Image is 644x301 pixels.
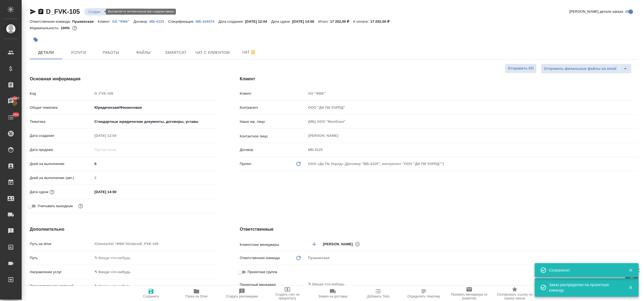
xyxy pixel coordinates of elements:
button: Создан [87,9,102,14]
h4: Клиент [240,76,638,82]
button: Сохранить [128,286,174,301]
button: Скопировать ссылку на оценку заказа [492,286,537,301]
a: МБ-104474 [196,19,218,24]
button: Папка на Drive [174,286,219,301]
input: Пустое поле [93,90,218,97]
button: Если добавить услуги и заполнить их объемом, то дата рассчитается автоматически [48,188,55,196]
p: Код [30,91,93,96]
button: Создать рекламацию [219,286,265,301]
div: Пушкинская [306,253,638,263]
p: Общая тематика [30,105,93,110]
span: Отправить КП [508,65,534,72]
span: Определить тематику [407,295,440,298]
p: Проектный менеджер [240,282,306,287]
p: Транслитерация названий [30,283,93,289]
span: 18407 [7,96,23,101]
div: Создан [84,8,109,15]
span: Учитывать выходные [38,203,73,209]
div: split button [541,64,632,74]
button: Отправить финальные файлы на email [541,64,619,74]
p: 17 202,00 ₽ [370,19,393,24]
a: 18407 [1,94,20,108]
span: Детали [33,49,59,56]
p: Клиент [240,91,306,96]
input: ✎ Введи что-нибудь [93,160,218,168]
button: Создать счет на предоплату [265,286,310,301]
span: Папка на Drive [185,295,208,298]
span: Создать рекламацию [226,295,258,298]
span: Чат [236,49,262,56]
div: ООО «Ди Пи Уорлд» (Договор "МБ-4125", контрагент "ООО "ДИ ПИ УОРЛД"") [306,159,638,168]
a: АО "ФВК" [112,19,134,24]
p: Путь на drive [30,241,93,247]
a: 293 [1,111,20,124]
input: ✎ Введи что-нибудь [93,188,140,196]
div: Создан [113,8,146,15]
p: АО "ФВК" [112,19,134,24]
button: Добавить тэг [30,34,42,46]
input: Пустое поле [93,174,218,182]
p: Путь [30,255,93,261]
button: Заявка на доставку [310,286,356,301]
p: Дата продажи [30,147,93,153]
button: Призвать менеджера по развитию [446,286,492,301]
p: Спецификация: [168,19,196,24]
input: Пустое поле [93,132,140,140]
p: МБ-104474 [196,19,218,24]
span: [PERSON_NAME] [323,242,356,247]
p: Проект [240,161,252,167]
button: 0.00 RUB; [71,25,78,32]
span: Заявка на доставку [318,295,347,298]
button: Отправить КП [505,64,537,73]
button: Определить тематику [401,286,446,301]
input: ✎ Введи что-нибудь [308,281,618,287]
button: Нормальный [116,9,140,14]
div: Сохранено! [549,267,620,273]
p: 17 202,00 ₽ [330,19,353,24]
p: Контактное лицо [240,134,306,139]
p: Дата создания: [218,19,245,24]
span: Файлы [130,49,156,56]
p: Дата создания [30,133,93,138]
h4: Основная информация [30,76,218,82]
input: Пустое поле [306,90,638,97]
span: Чат с клиентом [195,49,230,56]
span: Проектная группа [248,269,277,275]
button: Доп статусы указывают на важность/срочность заказа [150,8,157,15]
button: Скопировать ссылку [38,8,44,15]
p: Тематика [30,119,93,124]
p: [DATE] 14:00 [292,19,318,24]
span: Работы [98,49,124,56]
p: Договор [240,147,306,153]
input: Пустое поле [93,146,140,154]
button: Выбери, если сб и вс нужно считать рабочими днями для выполнения заказа. [77,203,84,210]
a: D_FVK-105 [46,8,80,15]
p: Наше юр. лицо [240,119,306,124]
input: ✎ Введи что-нибудь [93,254,218,262]
p: Направление услуг [30,269,93,275]
p: Клиентские менеджеры [240,242,306,247]
span: Smartcat [163,49,189,56]
span: Отправить финальные файлы на email [544,66,616,72]
p: Контрагент [240,105,306,110]
span: Скопировать ссылку на оценку заказа [495,293,534,300]
h4: Дополнительно [30,226,218,233]
svg: Отписаться [250,49,256,56]
p: Дней на выполнение (авт.) [30,175,93,181]
p: Дней на выполнение [30,161,93,167]
input: Пустое поле [306,118,638,125]
p: Маржинальность: [30,26,61,30]
span: 293 [10,112,22,117]
h4: Ответственные [240,226,638,233]
input: ✎ Введи что-нибудь [93,282,218,290]
div: Юридическая/Финансовая [93,103,218,112]
p: Договор: [133,19,149,24]
span: Услуги [65,49,91,56]
span: [PERSON_NAME] детали заказа [569,9,623,14]
div: Заказ распределен на проектную команду [549,282,620,293]
p: 100% [61,26,71,30]
button: Добавить Todo [356,286,401,301]
input: Пустое поле [93,240,218,248]
div: ✎ Введи что-нибудь [93,267,218,277]
button: Open [635,244,636,245]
